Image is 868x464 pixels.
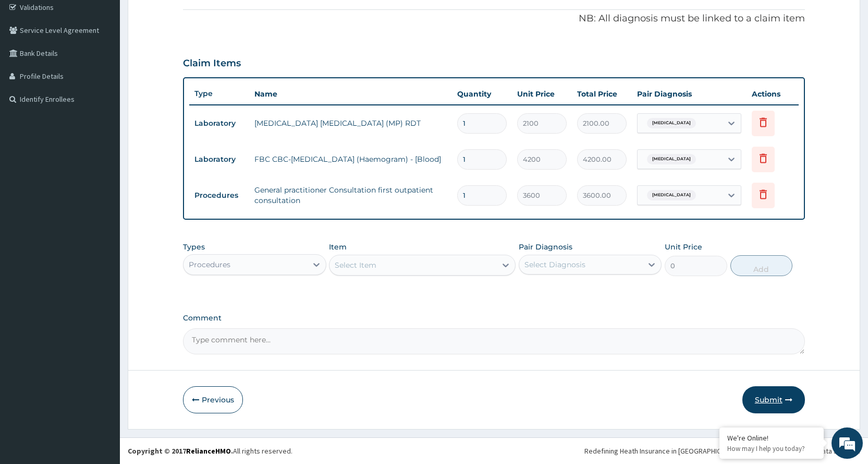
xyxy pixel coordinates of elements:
[730,255,792,276] button: Add
[747,84,799,104] th: Actions
[727,433,816,443] div: We're Online!
[249,149,452,170] td: FBC CBC-[MEDICAL_DATA] (Haemogram) - [Blood]
[512,84,572,104] th: Unit Price
[249,180,452,211] td: General practitioner Consultation first outpatient consultation
[335,260,376,270] div: Select Item
[572,84,632,104] th: Total Price
[632,84,747,104] th: Pair Diagnosis
[183,12,805,26] p: NB: All diagnosis must be linked to a claim item
[647,190,696,200] span: [MEDICAL_DATA]
[189,84,249,103] th: Type
[249,84,452,104] th: Name
[647,118,696,128] span: [MEDICAL_DATA]
[742,386,805,413] button: Submit
[524,259,585,270] div: Select Diagnosis
[189,186,249,205] td: Procedures
[186,446,231,456] a: RelianceHMO
[60,132,144,237] span: We're online!
[183,314,805,323] label: Comment
[128,446,233,456] strong: Copyright © 2017 .
[189,114,249,133] td: Laboratory
[665,242,702,252] label: Unit Price
[189,150,249,169] td: Laboratory
[54,58,175,72] div: Chat with us now
[647,154,696,164] span: [MEDICAL_DATA]
[249,113,452,134] td: [MEDICAL_DATA] [MEDICAL_DATA] (MP) RDT
[120,437,868,464] footer: All rights reserved.
[183,243,205,252] label: Types
[5,285,199,322] textarea: Type your message and hit 'Enter'
[171,5,196,30] div: Minimize live chat window
[183,386,243,413] button: Previous
[452,84,512,104] th: Quantity
[19,52,42,78] img: d_794563401_company_1708531726252_794563401
[329,242,347,252] label: Item
[727,444,816,453] p: How may I help you today?
[183,58,241,69] h3: Claim Items
[189,259,230,270] div: Procedures
[584,446,860,456] div: Redefining Heath Insurance in [GEOGRAPHIC_DATA] using Telemedicine and Data Science!
[519,242,572,252] label: Pair Diagnosis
